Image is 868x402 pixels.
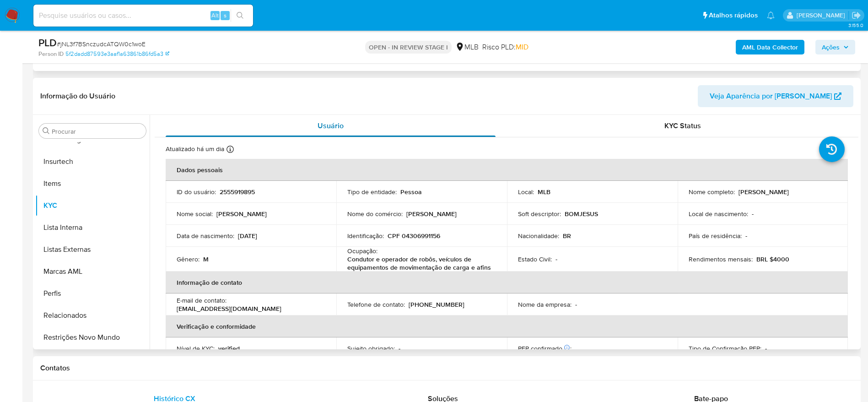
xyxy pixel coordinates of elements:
p: Nome do comércio : [347,210,403,218]
span: s [224,11,226,20]
p: BRL $4000 [756,255,789,263]
button: Marcas AML [35,261,150,282]
input: Pesquise usuários ou casos... [33,10,253,22]
button: Relacionados [35,304,150,326]
p: Nome da empresa : [518,300,571,309]
p: verified [218,344,240,353]
b: Person ID [38,50,64,58]
button: Perfis [35,282,150,304]
p: - [745,232,747,240]
p: BOMJESUS [565,210,598,218]
a: Sair [852,11,861,20]
button: Lista Interna [35,217,150,239]
p: Telefone de contato : [347,300,405,309]
p: [DATE] [238,232,257,240]
span: MID [516,42,528,52]
p: - [575,300,577,309]
p: Data de nascimento : [177,232,234,240]
h1: Contatos [40,364,853,373]
button: Restrições Novo Mundo [35,326,150,348]
p: MLB [538,188,550,196]
p: 2555919895 [220,188,255,196]
p: lucas.santiago@mercadolivre.com [797,11,848,20]
p: BR [563,232,571,240]
p: Pessoa [400,188,422,196]
p: Soft descriptor : [518,210,561,218]
span: Atalhos rápidos [709,11,758,20]
p: PEP confirmado : [518,344,571,353]
button: search-icon [231,9,249,22]
p: Rendimentos mensais : [689,255,753,263]
button: Listas Externas [35,239,150,261]
th: Verificação e conformidade [166,315,848,337]
p: Nome social : [177,210,213,218]
button: Ações [815,40,855,54]
p: Estado Civil : [518,255,552,263]
p: Tipo de entidade : [347,188,397,196]
b: PLD [38,35,57,50]
p: Ocupação : [347,247,377,255]
p: Sujeito obrigado : [347,344,395,353]
p: [PERSON_NAME] [216,210,267,218]
span: # jNL3f7BSnczudcATQW0c1woE [57,39,146,49]
span: 3.155.0 [848,22,863,29]
span: KYC Status [664,120,701,131]
p: Local de nascimento : [689,210,748,218]
button: KYC [35,195,150,217]
button: Veja Aparência por [PERSON_NAME] [698,85,853,107]
button: AML Data Collector [736,40,804,54]
p: Gênero : [177,255,199,263]
button: Procurar [43,127,50,135]
th: Informação de contato [166,272,848,293]
button: Items [35,173,150,195]
p: País de residência : [689,232,742,240]
p: Tipo de Confirmação PEP : [689,344,761,353]
p: [PERSON_NAME] [406,210,457,218]
p: - [399,344,400,353]
p: CPF 04306991156 [388,232,440,240]
th: Dados pessoais [166,159,848,181]
input: Procurar [52,127,142,136]
span: Risco PLD: [482,42,528,52]
div: MLB [455,42,479,52]
p: Nível de KYC : [177,344,215,353]
p: Condutor e operador de robôs, veículos de equipamentos de movimentação de carga e afins [347,255,492,272]
p: Local : [518,188,534,196]
button: Insurtech [35,151,150,173]
a: 5f2dadd87593e3aaf1a63861b86fd5a3 [65,50,169,58]
p: Identificação : [347,232,384,240]
p: - [752,210,754,218]
p: OPEN - IN REVIEW STAGE I [365,41,452,54]
span: Ações [822,40,840,54]
b: AML Data Collector [742,40,798,54]
p: [PHONE_NUMBER] [409,300,464,309]
span: Alt [211,11,219,20]
p: [EMAIL_ADDRESS][DOMAIN_NAME] [177,304,281,313]
p: Nacionalidade : [518,232,559,240]
span: Veja Aparência por [PERSON_NAME] [710,85,832,107]
p: - [555,255,557,263]
p: M [203,255,209,263]
span: Usuário [318,120,344,131]
p: [PERSON_NAME] [739,188,789,196]
p: Atualizado há um dia [166,145,224,153]
h1: Informação do Usuário [40,92,115,101]
p: E-mail de contato : [177,296,226,304]
p: Nome completo : [689,188,735,196]
p: ID do usuário : [177,188,216,196]
p: - [765,344,767,353]
a: Notificações [767,11,775,19]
